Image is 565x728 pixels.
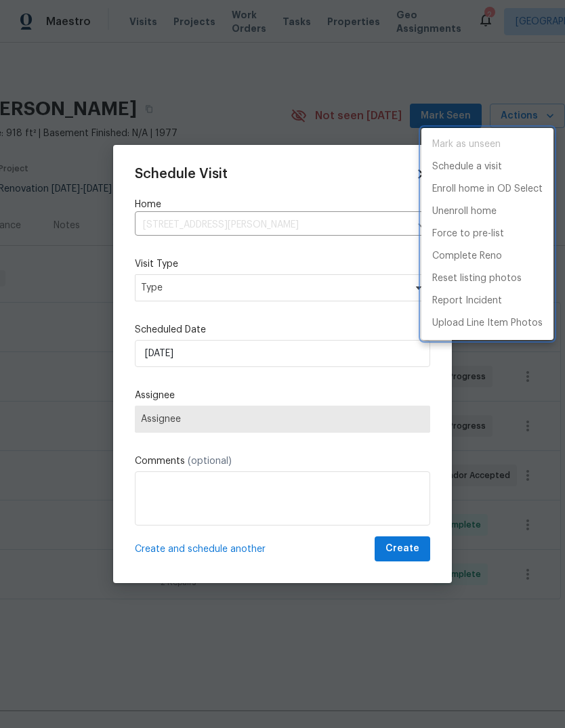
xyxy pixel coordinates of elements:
[432,182,543,196] p: Enroll home in OD Select
[432,227,504,241] p: Force to pre-list
[432,160,502,174] p: Schedule a visit
[432,205,497,219] p: Unenroll home
[432,272,522,286] p: Reset listing photos
[432,249,502,263] p: Complete Reno
[432,316,543,330] p: Upload Line Item Photos
[432,294,502,308] p: Report Incident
